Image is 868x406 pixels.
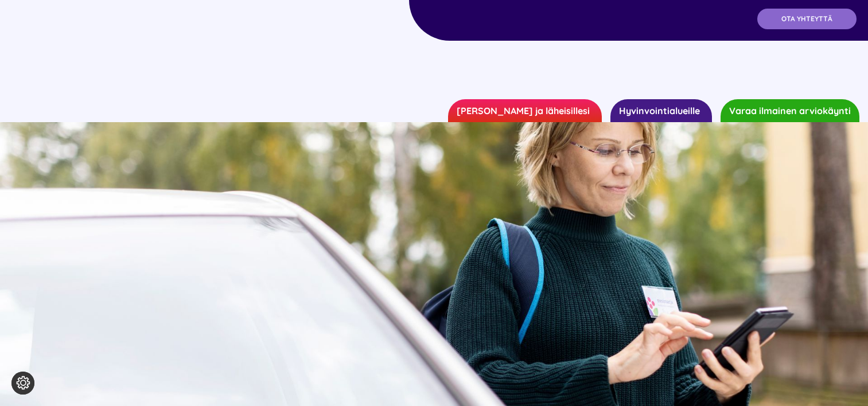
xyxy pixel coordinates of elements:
a: OTA YHTEYTTÄ [757,9,857,29]
a: [PERSON_NAME] ja läheisillesi [448,99,602,122]
a: Hyvinvointialueille [610,99,712,122]
a: Varaa ilmainen arviokäynti [721,99,859,122]
span: OTA YHTEYTTÄ [781,15,832,23]
button: Evästeasetukset [11,372,34,395]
